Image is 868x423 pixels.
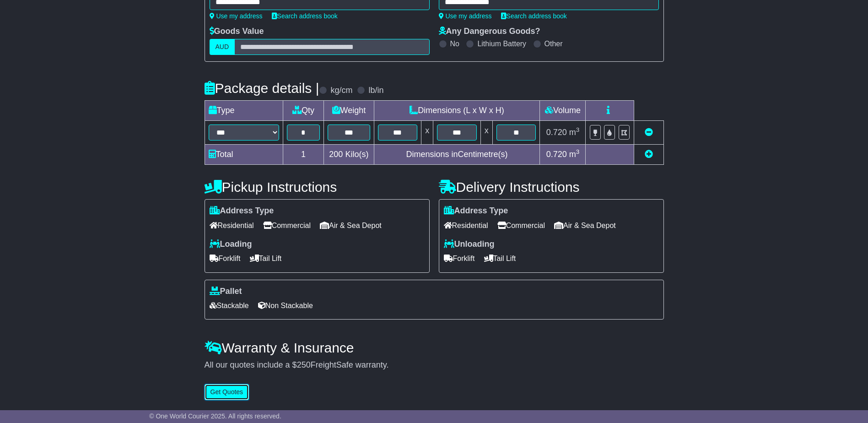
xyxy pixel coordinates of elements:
span: Air & Sea Depot [320,218,382,233]
span: Forklift [210,251,241,266]
label: AUD [210,39,235,55]
h4: Package details | [205,81,319,96]
h4: Delivery Instructions [439,179,664,195]
sup: 3 [576,148,580,155]
label: Goods Value [210,27,264,37]
a: Search address book [501,12,567,20]
label: Any Dangerous Goods? [439,27,540,37]
span: 0.720 [546,128,567,137]
span: 200 [329,150,343,159]
a: Remove this item [645,128,653,137]
label: Lithium Battery [477,39,526,48]
td: x [480,121,492,145]
label: lb/in [368,86,383,96]
span: Commercial [497,218,545,233]
label: Other [545,39,563,48]
label: Address Type [444,206,508,216]
span: m [569,128,580,137]
label: kg/cm [330,86,352,96]
span: Commercial [263,218,311,233]
a: Use my address [210,12,263,20]
a: Search address book [272,12,338,20]
span: Tail Lift [484,251,516,266]
td: Qty [283,101,324,121]
a: Use my address [439,12,492,20]
span: Air & Sea Depot [554,218,616,233]
div: All our quotes include a $ FreightSafe warranty. [205,360,664,370]
label: Loading [210,239,252,249]
span: 0.720 [546,150,567,159]
td: Dimensions in Centimetre(s) [374,145,540,165]
td: Weight [324,101,374,121]
h4: Pickup Instructions [205,179,430,195]
sup: 3 [576,126,580,133]
label: Address Type [210,206,274,216]
td: Kilo(s) [324,145,374,165]
span: Tail Lift [250,251,282,266]
span: Forklift [444,251,475,266]
td: Total [205,145,283,165]
td: Type [205,101,283,121]
td: Volume [540,101,586,121]
span: Residential [210,218,254,233]
a: Add new item [645,150,653,159]
td: x [421,121,433,145]
span: 250 [297,360,311,369]
label: Unloading [444,239,495,249]
label: Pallet [210,287,242,297]
span: © One World Courier 2025. All rights reserved. [149,412,281,420]
h4: Warranty & Insurance [205,340,664,355]
button: Get Quotes [205,384,249,400]
td: 1 [283,145,324,165]
span: m [569,150,580,159]
span: Stackable [210,298,249,313]
td: Dimensions (L x W x H) [374,101,540,121]
span: Non Stackable [258,298,313,313]
span: Residential [444,218,488,233]
label: No [450,39,459,48]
